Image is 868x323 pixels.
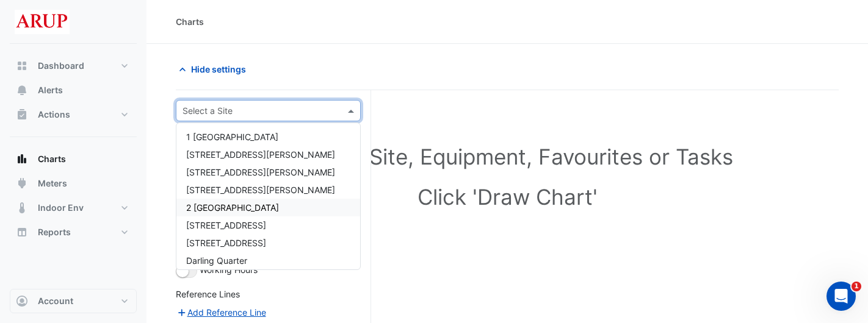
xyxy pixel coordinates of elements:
[826,282,856,311] iframe: Intercom live chat
[852,282,861,291] span: 1
[176,122,361,270] ng-dropdown-panel: Options list
[15,10,70,34] img: Company Logo
[176,288,240,300] label: Reference Lines
[38,295,73,307] span: Account
[10,220,137,244] button: Reports
[16,177,28,190] app-icon: Meters
[186,185,335,195] span: [STREET_ADDRESS][PERSON_NAME]
[38,60,84,72] span: Dashboard
[10,171,137,196] button: Meters
[16,60,28,72] app-icon: Dashboard
[191,63,246,76] span: Hide settings
[10,78,137,102] button: Alerts
[16,202,28,214] app-icon: Indoor Env
[38,84,63,96] span: Alerts
[16,84,28,96] app-icon: Alerts
[38,153,66,165] span: Charts
[10,196,137,220] button: Indoor Env
[186,238,266,248] span: [STREET_ADDRESS]
[10,147,137,171] button: Charts
[176,59,254,80] button: Hide settings
[186,149,335,160] span: [STREET_ADDRESS][PERSON_NAME]
[16,153,28,165] app-icon: Charts
[176,15,204,28] div: Charts
[16,226,28,238] app-icon: Reports
[38,177,67,190] span: Meters
[186,132,278,142] span: 1 [GEOGRAPHIC_DATA]
[38,202,84,214] span: Indoor Env
[203,144,812,169] h1: Select a Site, Equipment, Favourites or Tasks
[16,108,28,121] app-icon: Actions
[176,305,267,319] button: Add Reference Line
[186,167,335,177] span: [STREET_ADDRESS][PERSON_NAME]
[186,255,247,266] span: Darling Quarter
[38,108,70,121] span: Actions
[10,102,137,127] button: Actions
[10,54,137,78] button: Dashboard
[200,264,258,275] span: Working Hours
[186,220,266,230] span: [STREET_ADDRESS]
[186,202,279,213] span: 2 [GEOGRAPHIC_DATA]
[10,289,137,313] button: Account
[38,226,71,238] span: Reports
[203,184,812,210] h1: Click 'Draw Chart'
